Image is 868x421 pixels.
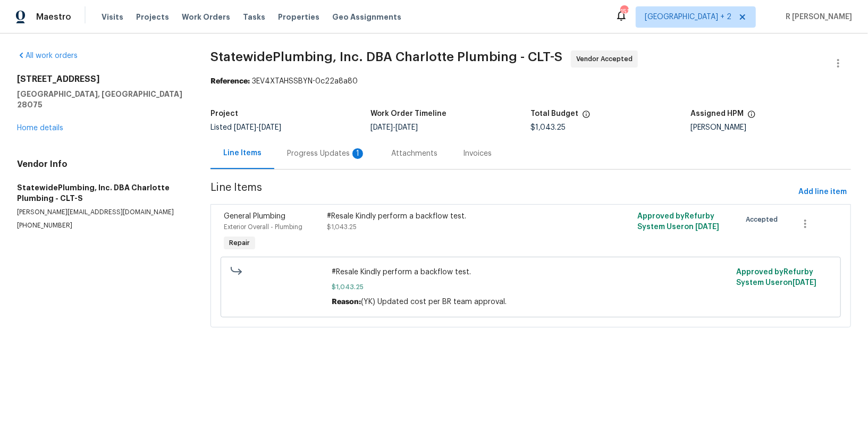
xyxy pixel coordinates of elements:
span: [DATE] [695,223,719,231]
div: 1 [352,148,363,159]
h5: Project [210,110,238,117]
span: Repair [225,238,254,248]
span: Geo Assignments [332,12,401,22]
span: Approved by Refurby System User on [736,268,816,287]
span: StatewidePlumbing, Inc. DBA Charlotte Plumbing - CLT-S [210,50,562,63]
span: - [370,124,418,131]
span: The hpm assigned to this work order. [747,110,756,124]
span: The total cost of line items that have been proposed by Opendoor. This sum includes line items th... [582,110,591,124]
h5: Assigned HPM [691,110,744,117]
span: General Plumbing [224,213,285,220]
span: Work Orders [182,12,230,22]
div: Attachments [391,148,437,159]
div: [PERSON_NAME] [691,124,851,131]
span: Properties [278,12,319,22]
div: #Resale Kindly perform a backflow test. [327,211,579,222]
span: Projects [136,12,169,22]
span: Listed [210,124,281,131]
span: Line Items [210,182,794,202]
h5: StatewidePlumbing, Inc. DBA Charlotte Plumbing - CLT-S [17,182,185,204]
span: Exterior Overall - Plumbing [224,224,302,230]
span: [DATE] [259,124,281,131]
span: Visits [102,12,123,22]
button: Add line item [794,182,851,202]
span: $1,043.25 [332,282,730,292]
span: [GEOGRAPHIC_DATA] + 2 [645,12,731,22]
span: Tasks [243,13,265,21]
h5: [GEOGRAPHIC_DATA], [GEOGRAPHIC_DATA] 28075 [17,89,185,110]
div: Line Items [223,148,262,158]
h2: [STREET_ADDRESS] [17,74,185,85]
a: Home details [17,124,63,132]
h4: Vendor Info [17,159,185,170]
span: #Resale Kindly perform a backflow test. [332,267,730,277]
span: R [PERSON_NAME] [781,12,852,22]
p: [PERSON_NAME][EMAIL_ADDRESS][DOMAIN_NAME] [17,208,185,217]
span: [DATE] [793,279,816,287]
div: Invoices [463,148,492,159]
span: [DATE] [370,124,393,131]
b: Reference: [210,78,250,85]
span: Reason: [332,298,361,306]
span: Approved by Refurby System User on [637,213,719,231]
p: [PHONE_NUMBER] [17,221,185,230]
span: Maestro [36,12,71,22]
span: [DATE] [395,124,418,131]
span: (YK) Updated cost per BR team approval. [361,298,507,306]
h5: Work Order Timeline [370,110,446,117]
span: $1,043.25 [531,124,566,131]
a: All work orders [17,52,78,60]
span: [DATE] [234,124,256,131]
h5: Total Budget [531,110,579,117]
div: 151 [620,6,628,17]
div: Progress Updates [287,148,366,159]
span: Accepted [746,214,782,225]
span: Add line item [798,186,847,199]
span: $1,043.25 [327,224,357,230]
span: Vendor Accepted [576,54,637,64]
span: - [234,124,281,131]
div: 3EV4XTAHSSBYN-0c22a8a80 [210,76,851,87]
